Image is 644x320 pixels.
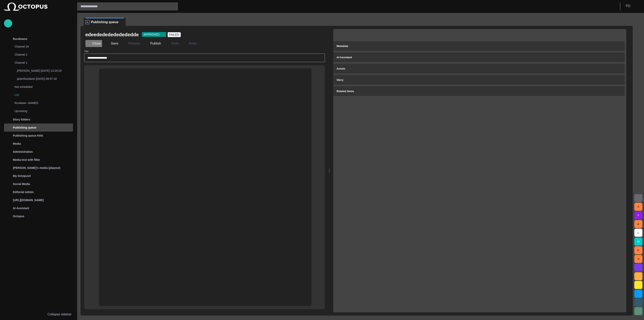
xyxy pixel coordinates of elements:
[13,142,21,146] p: Media
[169,33,179,37] span: FAILED
[626,4,630,8] p: P D
[4,204,73,212] div: AI Assistant
[14,109,65,113] p: Upcoming
[142,32,166,37] button: APPROVED
[4,3,47,11] img: Octopus News Room
[4,140,73,148] div: Media
[13,206,29,210] p: AI Assistant
[333,75,625,85] button: Story
[14,45,65,49] p: Channel 24
[6,91,73,99] div: List
[4,212,73,220] div: Octopus
[14,85,65,89] p: Not scheduled
[333,41,625,51] button: Metadata
[336,90,354,93] span: Related items
[13,174,31,178] p: My OctopusX
[17,69,73,73] p: [PERSON_NAME] [DATE] 13:29:29
[13,126,36,130] p: Publishing queue
[634,203,642,211] button: A
[634,220,642,228] button: K
[85,31,139,38] h2: edeedededededededde
[634,229,642,237] button: L
[333,86,625,96] button: Related items
[9,75,73,83] div: peterRundwon [DATE] 09:57:18
[85,40,102,47] button: Close
[4,156,73,164] div: Media-test with filter
[336,67,345,70] span: Assets
[336,78,343,81] span: Story
[14,61,65,65] p: Channel 1
[84,18,126,26] div: SPublishing queue
[634,211,642,219] button: F
[336,56,352,59] span: AI Assistant
[104,40,120,47] button: Save
[4,164,73,172] div: [PERSON_NAME]'s media (playout)
[634,255,642,263] button: U
[143,40,162,47] button: Publish
[13,198,44,202] p: [URL][DOMAIN_NAME]
[336,45,348,48] span: Metadata
[13,117,30,122] p: Story folders
[13,158,40,162] p: Media-test with filter
[47,312,71,317] p: Collapse sidebar
[4,35,73,220] ul: main menu
[333,64,625,73] button: Assets
[85,20,89,24] p: S
[9,67,73,75] div: [PERSON_NAME] [DATE] 13:29:29
[14,101,65,105] p: Rundown -NAMED
[17,77,73,81] p: peterRundwon [DATE] 09:57:18
[13,190,34,194] p: Editorial Admin
[333,52,625,62] button: AI Assistant
[4,310,73,318] button: Collapse sidebar
[634,238,642,246] button: M
[14,93,73,97] p: List
[623,2,642,10] button: PD
[13,182,30,186] p: Social Media
[634,246,642,254] button: P
[14,53,65,57] p: Channel 2
[13,134,43,138] p: Publishing queue KKK
[4,124,73,132] div: Publishing queue
[91,20,118,24] span: Publishing queue
[13,150,33,154] p: Administration
[4,196,73,204] div: [URL][DOMAIN_NAME]
[13,166,60,170] p: [PERSON_NAME]'s media (playout)
[13,37,27,41] p: Rundowns
[13,214,24,218] p: Octopus
[84,50,89,53] label: Title
[143,32,159,36] span: APPROVED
